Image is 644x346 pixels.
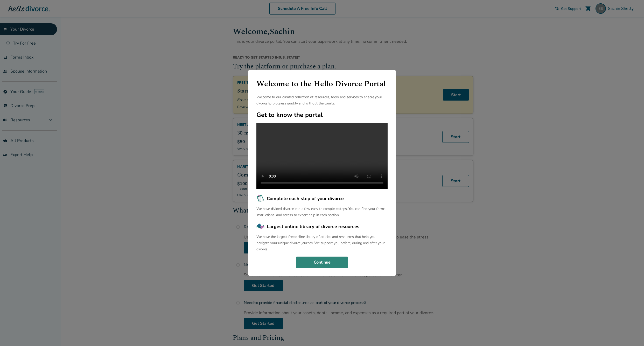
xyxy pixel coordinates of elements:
p: Welcome to our curated collection of resources, tools and services to enable your divorce to prog... [256,94,388,107]
span: Largest online library of divorce resources [267,223,359,230]
img: Largest online library of divorce resources [256,222,265,231]
span: Complete each step of your divorce [267,195,344,202]
img: Complete each step of your divorce [256,194,265,203]
p: We have divided divorce into a few easy to complete steps. You can find your forms, instructions,... [256,206,388,218]
h2: Get to know the portal [256,111,388,119]
p: We have the largest free online library of articles and resources that help you navigate your uni... [256,234,388,252]
h1: Welcome to the Hello Divorce Portal [256,78,388,90]
button: Continue [296,257,348,268]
